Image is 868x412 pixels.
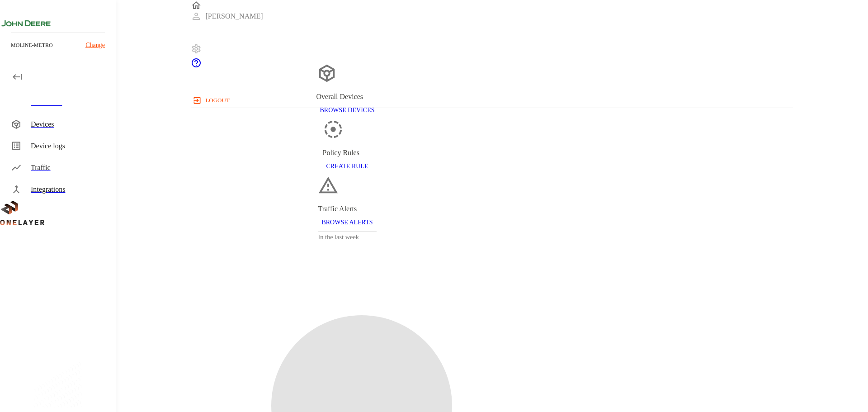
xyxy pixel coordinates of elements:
[318,214,376,231] button: BROWSE ALERTS
[323,162,372,170] a: CREATE RULE
[323,147,372,158] div: Policy Rules
[318,232,376,243] h3: In the last week
[191,62,202,70] a: onelayer-support
[191,62,202,70] span: Support Portal
[191,93,793,108] a: logout
[318,218,376,226] a: BROWSE ALERTS
[316,106,378,114] a: BROWSE DEVICES
[191,93,233,108] button: logout
[323,158,372,175] button: CREATE RULE
[318,204,376,214] div: Traffic Alerts
[316,102,378,119] button: BROWSE DEVICES
[205,11,263,22] p: [PERSON_NAME]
